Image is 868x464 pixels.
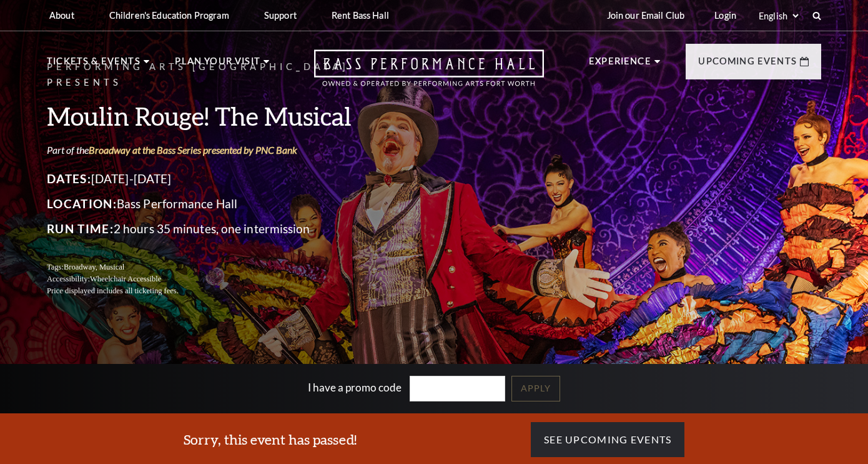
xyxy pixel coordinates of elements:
p: Upcoming Events [698,54,797,76]
p: [DATE]-[DATE] [47,169,390,189]
p: Tags: [47,261,390,273]
p: Accessibility: [47,273,390,285]
label: I have a promo code [308,381,402,394]
h3: Sorry, this event has passed! [184,430,357,450]
p: Tickets & Events [47,54,141,76]
span: Broadway, Musical [64,263,124,271]
p: Rent Bass Hall [332,10,389,21]
p: Price displayed includes all ticketing fees. [47,285,390,297]
p: 2 hours 35 minutes, one intermission [47,219,390,239]
span: Wheelchair Accessible [90,275,161,283]
p: About [49,10,74,21]
p: Support [264,10,297,21]
span: Dates: [47,171,91,186]
p: Children's Education Program [109,10,229,21]
span: Location: [47,196,117,211]
a: Broadway at the Bass Series presented by PNC Bank [89,144,297,156]
h3: Moulin Rouge! The Musical [47,100,390,132]
p: Plan Your Visit [175,54,260,76]
p: Bass Performance Hall [47,194,390,214]
p: Part of the [47,143,390,157]
p: Experience [589,54,651,76]
select: Select: [756,10,801,22]
a: See Upcoming Events [531,422,684,457]
span: Run Time: [47,221,114,236]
